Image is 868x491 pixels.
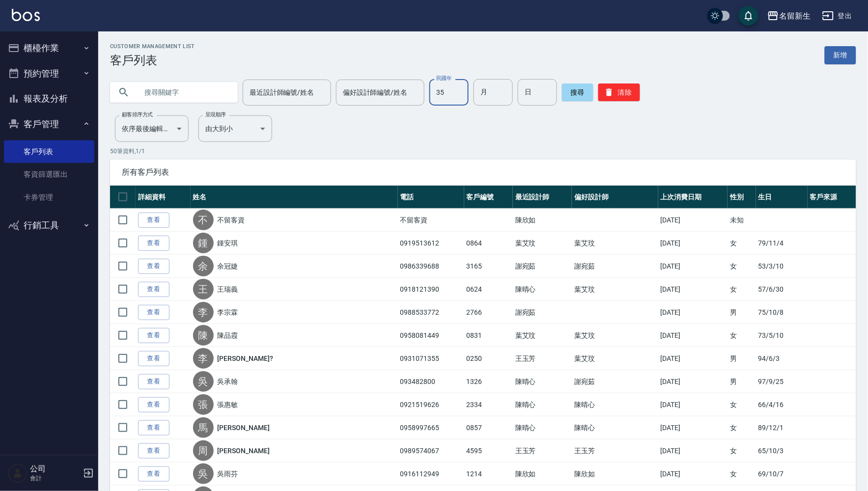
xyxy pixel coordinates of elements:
td: 1326 [464,370,513,393]
a: 查看 [138,397,169,412]
td: 陳晴心 [513,278,572,301]
td: 女 [728,416,756,439]
div: 周 [193,440,214,461]
a: 查看 [138,282,169,297]
td: 4595 [464,439,513,463]
td: 0921519626 [398,393,464,416]
a: [PERSON_NAME] [218,423,270,433]
td: 葉艾玟 [572,232,658,255]
img: Logo [12,9,40,21]
td: 0831 [464,324,513,347]
td: 謝宛茹 [572,255,658,278]
div: 王 [193,279,214,300]
th: 姓名 [191,186,398,209]
td: 57/6/30 [756,278,808,301]
td: 0916112949 [398,463,464,486]
div: 余 [193,256,214,276]
div: 由大到小 [198,115,272,142]
a: 查看 [138,443,169,459]
button: 登出 [818,7,856,25]
td: [DATE] [658,301,728,324]
td: 陳晴心 [513,393,572,416]
input: 搜尋關鍵字 [138,79,230,106]
div: 陳 [193,325,214,346]
th: 最近設計師 [513,186,572,209]
td: [DATE] [658,347,728,370]
td: 89/12/1 [756,416,808,439]
a: 查看 [138,236,169,251]
td: 1214 [464,463,513,486]
td: 男 [728,370,756,393]
div: 張 [193,394,214,415]
td: 陳欣如 [513,463,572,486]
a: 陳品霞 [218,330,238,340]
a: 張惠敏 [218,400,238,409]
td: 0958081449 [398,324,464,347]
img: Person [8,464,28,483]
th: 生日 [756,186,808,209]
h3: 客戶列表 [110,54,195,67]
td: 葉艾玟 [513,232,572,255]
td: 陳晴心 [513,416,572,439]
a: 吳承翰 [218,377,238,386]
div: 不 [193,210,214,230]
td: 女 [728,393,756,416]
div: 李 [193,302,214,323]
button: 報表及分析 [4,86,94,111]
td: 79/11/4 [756,232,808,255]
td: 王玉芳 [513,439,572,463]
div: 名留新生 [779,10,811,22]
div: 鍾 [193,233,214,253]
td: 陳欣如 [513,209,572,232]
td: [DATE] [658,209,728,232]
button: 客戶管理 [4,111,94,137]
th: 詳細資料 [136,186,191,209]
th: 偏好設計師 [572,186,658,209]
td: 不留客資 [398,209,464,232]
a: 查看 [138,420,169,436]
th: 電話 [398,186,464,209]
div: 李 [193,348,214,369]
td: 69/10/7 [756,463,808,486]
a: [PERSON_NAME] [218,446,270,456]
td: 0918121390 [398,278,464,301]
button: 預約管理 [4,61,94,86]
a: 查看 [138,328,169,343]
th: 上次消費日期 [658,186,728,209]
div: 吳 [193,464,214,484]
td: 女 [728,278,756,301]
td: [DATE] [658,439,728,463]
td: 0864 [464,232,513,255]
td: [DATE] [658,463,728,486]
a: 客戶列表 [4,140,94,163]
td: 2334 [464,393,513,416]
a: 查看 [138,466,169,482]
td: 73/5/10 [756,324,808,347]
td: 葉艾玟 [513,324,572,347]
a: 卡券管理 [4,186,94,209]
td: 0857 [464,416,513,439]
a: 查看 [138,213,169,228]
td: 093482800 [398,370,464,393]
td: 0624 [464,278,513,301]
div: 吳 [193,371,214,392]
td: [DATE] [658,416,728,439]
span: 所有客戶列表 [122,167,844,177]
td: 65/10/3 [756,439,808,463]
a: 鍾安琪 [218,238,238,248]
td: 葉艾玟 [572,278,658,301]
td: 謝宛茹 [513,255,572,278]
td: 陳晴心 [572,416,658,439]
a: 新增 [825,46,856,64]
a: 王瑞義 [218,284,238,294]
td: 王玉芳 [513,347,572,370]
p: 50 筆資料, 1 / 1 [110,147,856,156]
td: 王玉芳 [572,439,658,463]
td: 97/9/25 [756,370,808,393]
td: 0958997665 [398,416,464,439]
td: 94/6/3 [756,347,808,370]
td: 女 [728,439,756,463]
h2: Customer Management List [110,43,195,50]
td: [DATE] [658,232,728,255]
a: 查看 [138,374,169,389]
